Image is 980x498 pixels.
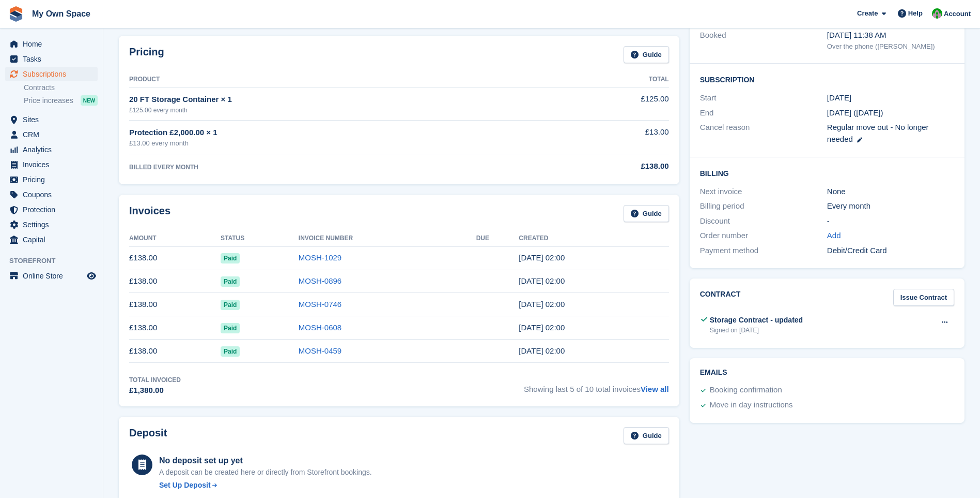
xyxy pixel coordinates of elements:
div: Payment method [700,245,827,257]
div: Storage Contract - updated [710,315,803,326]
span: Protection [23,202,85,217]
div: Cancel reason [700,122,827,145]
td: £125.00 [553,87,669,120]
span: Capital [23,232,85,247]
a: Issue Contract [893,289,954,306]
div: Billing period [700,200,827,212]
a: menu [5,187,98,202]
h2: Emails [700,369,954,377]
div: No deposit set up yet [159,455,372,467]
h2: Contract [700,289,741,306]
span: Online Store [23,269,85,283]
img: Paula Harris [932,8,942,19]
time: 2025-04-25 01:00:11 UTC [519,346,565,355]
span: Home [23,37,85,51]
a: Guide [624,46,669,63]
div: NEW [81,95,98,106]
span: Paid [221,276,240,287]
a: Guide [624,427,669,444]
a: Set Up Deposit [159,480,372,491]
span: Settings [23,217,85,232]
h2: Deposit [129,427,167,444]
a: Contracts [24,83,98,93]
span: Showing last 5 of 10 total invoices [524,375,669,397]
span: [DATE] ([DATE]) [827,108,883,117]
div: Start [700,92,827,104]
div: Signed on [DATE] [710,326,803,335]
div: Discount [700,215,827,227]
a: menu [5,269,98,283]
span: CRM [23,127,85,142]
a: View all [641,385,669,393]
span: Coupons [23,187,85,202]
div: Set Up Deposit [159,480,211,491]
th: Amount [129,230,221,247]
a: Guide [624,205,669,222]
td: £138.00 [129,270,221,293]
div: Next invoice [700,186,827,198]
p: A deposit can be created here or directly from Storefront bookings. [159,467,372,478]
time: 2024-11-25 01:00:00 UTC [827,92,851,104]
a: MOSH-0459 [299,346,341,355]
span: Subscriptions [23,67,85,81]
span: Invoices [23,157,85,172]
span: Analytics [23,142,85,157]
span: Help [908,8,923,19]
h2: Subscription [700,74,954,84]
a: menu [5,217,98,232]
span: Paid [221,253,240,263]
div: Every month [827,200,954,212]
a: menu [5,202,98,217]
th: Created [519,230,668,247]
time: 2025-05-25 01:00:36 UTC [519,323,565,332]
time: 2025-08-25 01:00:44 UTC [519,253,565,262]
th: Invoice Number [299,230,476,247]
div: Booked [700,30,827,51]
th: Due [476,230,519,247]
div: [DATE] 11:38 AM [827,30,954,41]
div: Booking confirmation [710,384,782,397]
time: 2025-07-25 01:00:10 UTC [519,276,565,285]
img: stora-icon-8386f47178a22dfd0bd8f6a31ec36ba5ce8667c1dd55bd0f319d3a0aa187defe.svg [8,6,24,22]
a: menu [5,232,98,247]
td: £138.00 [129,316,221,340]
div: Order number [700,230,827,242]
span: Account [944,9,971,19]
div: £13.00 every month [129,138,553,149]
span: Storefront [9,256,103,266]
a: menu [5,52,98,66]
a: MOSH-1029 [299,253,341,262]
a: Price increases NEW [24,95,98,106]
div: Total Invoiced [129,375,181,385]
a: MOSH-0608 [299,323,341,332]
div: Debit/Credit Card [827,245,954,257]
h2: Billing [700,168,954,178]
span: Sites [23,112,85,127]
h2: Pricing [129,46,164,63]
span: Create [857,8,878,19]
a: MOSH-0746 [299,300,341,309]
td: £138.00 [129,293,221,316]
td: £138.00 [129,246,221,270]
td: £13.00 [553,121,669,154]
span: Paid [221,346,240,357]
a: Preview store [85,270,98,282]
div: Over the phone ([PERSON_NAME]) [827,41,954,52]
div: BILLED EVERY MONTH [129,163,553,172]
span: Regular move out - No longer needed [827,123,929,143]
a: My Own Space [28,5,95,22]
div: £138.00 [553,160,669,172]
h2: Invoices [129,205,170,222]
th: Status [221,230,299,247]
th: Total [553,71,669,88]
div: End [700,107,827,119]
span: Price increases [24,96,73,106]
div: 20 FT Storage Container × 1 [129,94,553,106]
span: Tasks [23,52,85,66]
time: 2025-06-25 01:00:23 UTC [519,300,565,309]
div: Move in day instructions [710,399,793,412]
a: menu [5,37,98,51]
div: None [827,186,954,198]
a: menu [5,112,98,127]
a: Add [827,230,841,242]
